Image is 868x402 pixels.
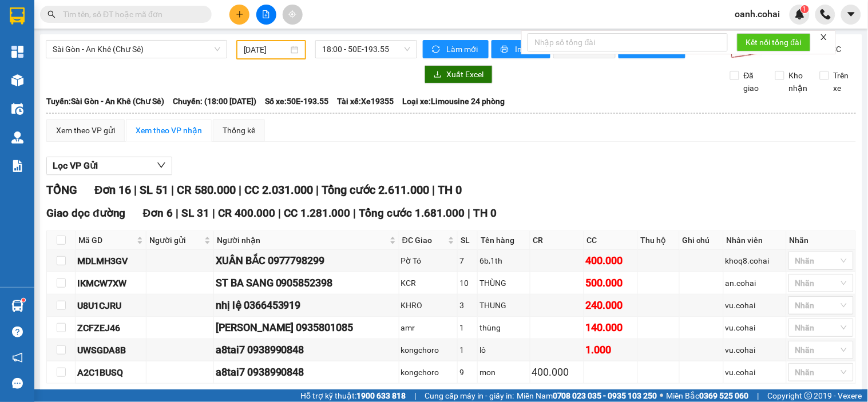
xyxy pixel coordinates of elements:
img: solution-icon [11,160,23,172]
td: UWSGDA8B [76,339,146,361]
div: ZCFZEJ46 [77,321,144,335]
div: vu.cohai [726,321,784,334]
div: 7 [459,254,475,267]
span: TH 0 [438,183,462,197]
span: Số xe: 50E-193.55 [265,95,328,108]
th: CR [530,231,584,250]
span: SL 51 [140,183,168,197]
span: Sài Gòn - An Khê (Chư Sê) [53,41,220,58]
div: 3 [459,299,475,312]
div: UWSGDA8B [77,343,144,357]
span: Chuyến: (18:00 [DATE]) [173,95,256,108]
b: Cô Hai [29,8,77,25]
span: Cung cấp máy in - giấy in: [425,389,514,402]
div: khoq8.cohai [726,254,784,267]
img: warehouse-icon [11,132,23,144]
div: U8U1CJRU [77,298,144,313]
span: Làm mới [446,43,479,55]
span: Gửi: [102,43,124,57]
span: Người gửi [149,234,202,246]
span: file-add [262,10,270,18]
span: Kết nối tổng đài [746,36,802,49]
span: [DATE] 14:28 [102,31,144,39]
span: | [758,389,759,402]
div: Nhãn [790,234,853,246]
div: 140.000 [586,320,636,336]
div: mon [479,366,528,379]
span: CR 400.000 [218,206,275,220]
span: down [157,161,166,170]
div: nhị lệ 0366453919 [216,297,397,313]
span: Kho nhận [784,69,812,94]
span: search [47,10,56,18]
input: Nhập số tổng đài [528,33,728,51]
span: | [212,206,215,220]
div: kongchoro [401,344,455,356]
button: plus [229,5,249,25]
div: vu.cohai [726,344,784,356]
button: Kết nối tổng đài [737,33,811,51]
img: warehouse-icon [11,103,23,115]
span: Đơn 16 [94,183,131,197]
span: Lọc VP Gửi [53,158,98,173]
span: Giao dọc đường [46,206,126,220]
div: 400.000 [586,253,636,269]
span: | [432,183,435,197]
span: | [316,183,319,197]
img: warehouse-icon [11,74,23,86]
span: close [820,33,828,41]
span: SL 31 [181,206,209,220]
span: notification [12,352,23,363]
input: 11/09/2025 [244,43,289,56]
span: ĐC Giao [402,234,446,246]
div: 9 [459,366,475,379]
button: downloadXuất Excel [425,65,493,83]
span: AyunPa [102,62,143,76]
span: | [414,389,416,402]
div: lô [479,344,528,356]
div: Pờ Tó [401,254,455,267]
h2: HE2AIIVL [5,35,62,53]
div: Xem theo VP gửi [56,124,115,137]
button: Lọc VP Gửi [46,157,172,175]
span: plus [236,10,244,18]
span: Đã giao [739,69,767,94]
div: MDLMH3GV [77,254,144,268]
img: dashboard-icon [11,46,23,58]
span: 1th.1bao [102,79,171,99]
span: oanh.cohai [726,7,790,21]
div: A2C1BUSQ [77,365,144,380]
span: | [353,206,356,220]
span: TH 0 [473,206,497,220]
span: | [171,183,174,197]
button: syncLàm mới [423,40,489,58]
span: TỔNG [46,183,77,197]
span: Tổng cước 1.681.000 [359,206,465,220]
span: Miền Bắc [667,389,749,402]
div: amr [401,321,455,334]
div: vu.cohai [726,366,784,379]
span: caret-down [846,9,857,19]
span: CC 2.031.000 [244,183,313,197]
input: Tìm tên, số ĐT hoặc mã đơn [63,8,198,21]
span: | [239,183,241,197]
div: Xem theo VP nhận [136,124,202,137]
div: kongchoro [401,366,455,379]
span: download [434,70,442,79]
th: SL [458,231,478,250]
span: sync [432,45,442,54]
sup: 1 [801,5,809,13]
img: warehouse-icon [11,300,23,312]
div: a8tai7 0938990848 [216,364,397,380]
span: Mã GD [78,234,134,246]
span: Tài xế: Xe19355 [337,95,394,108]
span: In phơi [515,43,541,55]
button: printerIn phơi [492,40,550,58]
span: Xuất Excel [446,68,483,81]
span: Người nhận [217,234,387,246]
strong: 0708 023 035 - 0935 103 250 [553,391,657,400]
div: 400.000 [532,364,582,380]
div: THUNG [479,299,528,312]
td: U8U1CJRU [76,294,146,317]
b: Tuyến: Sài Gòn - An Khê (Chư Sê) [46,97,164,106]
